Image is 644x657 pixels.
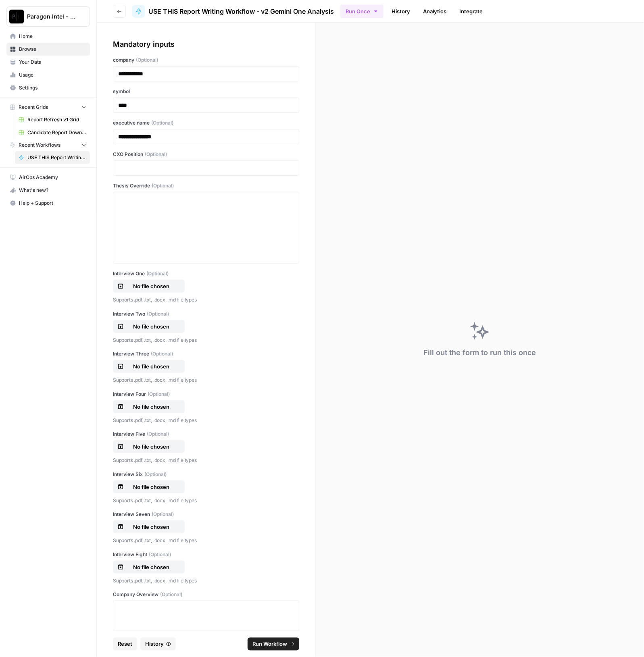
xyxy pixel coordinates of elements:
[15,151,90,164] a: USE THIS Report Writing Workflow - v2 Gemini One Analysis
[113,151,299,158] label: CXO Position
[113,336,299,344] p: Supports .pdf, .txt, .docx, .md file types
[113,520,185,533] button: No file chosen
[147,430,169,438] span: (Optional)
[113,471,299,478] label: Interview Six
[125,443,177,451] p: No file chosen
[113,39,299,50] div: Mandatory inputs
[15,126,90,139] a: Candidate Report Download Sheet
[6,56,90,69] a: Your Data
[125,362,177,370] p: No file chosen
[146,270,169,277] span: (Optional)
[148,391,170,398] span: (Optional)
[147,310,169,318] span: (Optional)
[19,84,86,91] span: Settings
[6,139,90,151] button: Recent Workflows
[113,638,137,651] button: Reset
[248,638,299,651] button: Run Workflow
[19,33,86,40] span: Home
[113,440,185,453] button: No file chosen
[151,350,173,358] span: (Optional)
[19,174,86,181] span: AirOps Academy
[132,5,334,18] a: USE THIS Report Writing Workflow - v2 Gemini One Analysis
[7,184,90,196] div: What's new?
[418,5,451,18] a: Analytics
[113,577,299,585] p: Supports .pdf, .txt, .docx, .md file types
[113,511,299,518] label: Interview Seven
[160,591,182,598] span: (Optional)
[19,104,48,111] span: Recent Grids
[113,536,299,545] p: Supports .pdf, .txt, .docx, .md file types
[6,197,90,210] button: Help + Support
[27,154,86,161] span: USE THIS Report Writing Workflow - v2 Gemini One Analysis
[125,483,177,491] p: No file chosen
[125,523,177,531] p: No file chosen
[113,360,185,373] button: No file chosen
[113,119,299,127] label: executive name
[113,430,299,438] label: Interview Five
[423,347,536,358] div: Fill out the form to run this once
[19,141,60,149] span: Recent Workflows
[125,282,177,290] p: No file chosen
[151,119,173,127] span: (Optional)
[252,640,287,648] span: Run Workflow
[140,638,176,651] button: History
[113,480,185,493] button: No file chosen
[152,182,174,189] span: (Optional)
[27,129,86,136] span: Candidate Report Download Sheet
[113,270,299,277] label: Interview One
[27,12,76,21] span: Paragon Intel - Bill / Ty / [PERSON_NAME] R&D
[6,81,90,94] a: Settings
[387,5,415,18] a: History
[113,56,299,64] label: company
[113,591,299,598] label: Company Overview
[6,43,90,56] a: Browse
[145,151,167,158] span: (Optional)
[113,456,299,464] p: Supports .pdf, .txt, .docx, .md file types
[340,4,383,18] button: Run Once
[113,88,299,95] label: symbol
[15,113,90,126] a: Report Refresh v1 Grid
[113,182,299,189] label: Thesis Override
[9,9,24,24] img: Paragon Intel - Bill / Ty / Colby R&D Logo
[149,551,171,558] span: (Optional)
[454,5,488,18] a: Integrate
[113,320,185,333] button: No file chosen
[145,640,164,648] span: History
[113,310,299,318] label: Interview Two
[6,184,90,197] button: What's new?
[19,46,86,53] span: Browse
[113,296,299,304] p: Supports .pdf, .txt, .docx, .md file types
[113,280,185,293] button: No file chosen
[152,511,174,518] span: (Optional)
[125,563,177,571] p: No file chosen
[19,71,86,79] span: Usage
[113,551,299,558] label: Interview Eight
[6,69,90,81] a: Usage
[113,561,185,574] button: No file chosen
[113,497,299,505] p: Supports .pdf, .txt, .docx, .md file types
[148,6,334,16] span: USE THIS Report Writing Workflow - v2 Gemini One Analysis
[113,416,299,424] p: Supports .pdf, .txt, .docx, .md file types
[144,471,167,478] span: (Optional)
[125,322,177,331] p: No file chosen
[125,403,177,411] p: No file chosen
[6,30,90,43] a: Home
[113,391,299,398] label: Interview Four
[6,101,90,113] button: Recent Grids
[113,400,185,413] button: No file chosen
[6,6,90,27] button: Workspace: Paragon Intel - Bill / Ty / Colby R&D
[19,200,86,207] span: Help + Support
[27,116,86,123] span: Report Refresh v1 Grid
[113,376,299,384] p: Supports .pdf, .txt, .docx, .md file types
[113,350,299,358] label: Interview Three
[6,171,90,184] a: AirOps Academy
[19,58,86,66] span: Your Data
[136,56,158,64] span: (Optional)
[118,640,132,648] span: Reset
